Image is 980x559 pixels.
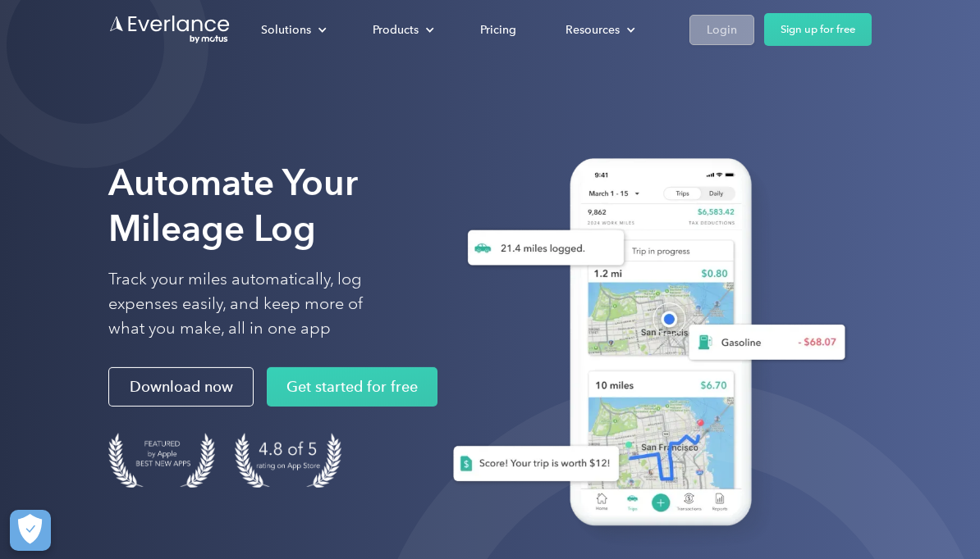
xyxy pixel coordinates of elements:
[267,367,437,407] a: Get started for free
[464,16,533,44] a: Pricing
[10,510,51,551] button: Cookies Settings
[245,16,340,44] div: Solutions
[373,20,419,40] div: Products
[108,267,387,341] p: Track your miles automatically, log expenses easily, and keep more of what you make, all in one app
[261,20,311,40] div: Solutions
[108,161,358,250] strong: Automate Your Mileage Log
[356,16,447,44] div: Products
[108,367,254,407] a: Download now
[108,14,231,45] a: Go to homepage
[108,433,215,488] img: Badge for Featured by Apple Best New Apps
[480,20,516,40] div: Pricing
[566,20,620,40] div: Resources
[235,433,341,488] img: 4.9 out of 5 stars on the app store
[427,141,859,550] img: Everlance, mileage tracker app, expense tracking app
[764,13,872,46] a: Sign up for free
[689,15,754,45] a: Login
[549,16,648,44] div: Resources
[707,20,737,40] div: Login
